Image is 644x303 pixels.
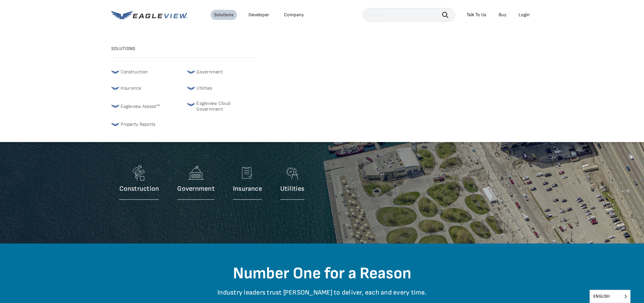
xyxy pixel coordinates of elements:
input: Search [363,8,455,22]
a: Utilities [280,163,304,203]
a: Government [187,68,256,76]
img: favicon-32x32-1.png [111,120,119,129]
span: Government [196,68,222,76]
span: English [590,290,630,303]
a: Eagleview Cloud Government [187,100,256,112]
img: favicon-32x32-1.png [111,84,119,92]
img: favicon-32x32-1.png [187,84,195,92]
p: Government [177,185,214,193]
div: Login [519,12,530,18]
p: Construction [119,185,159,193]
p: Utilities [280,185,304,193]
span: Construction [121,68,148,76]
a: Government [177,163,214,203]
a: Utilities [187,84,256,92]
img: favicon-32x32-1.png [187,68,195,76]
div: Solutions [214,12,234,18]
a: Buy [499,12,506,18]
aside: Language selected: English [590,290,630,303]
a: Construction [111,68,181,76]
div: Company [284,12,304,18]
span: Eagleview Cloud Government [196,100,256,112]
img: favicon-32x32-1.png [111,68,119,76]
a: Eagleview Assess™ [111,102,181,110]
h2: Number One for a Reason [124,264,520,283]
a: Property Reports [111,120,181,129]
a: Insurance [233,163,262,203]
a: Insurance [111,84,181,92]
p: Insurance [233,185,262,193]
img: favicon-32x32-1.png [111,102,119,110]
span: Eagleview Assess™ [121,102,160,110]
span: Property Reports [121,120,156,129]
img: favicon-32x32-1.png [187,100,195,109]
span: Insurance [121,84,141,92]
a: Construction [119,163,159,203]
div: Talk To Us [467,12,486,18]
a: Developer [248,12,269,18]
span: Utilities [196,84,212,92]
h3: Solutions [111,46,257,52]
